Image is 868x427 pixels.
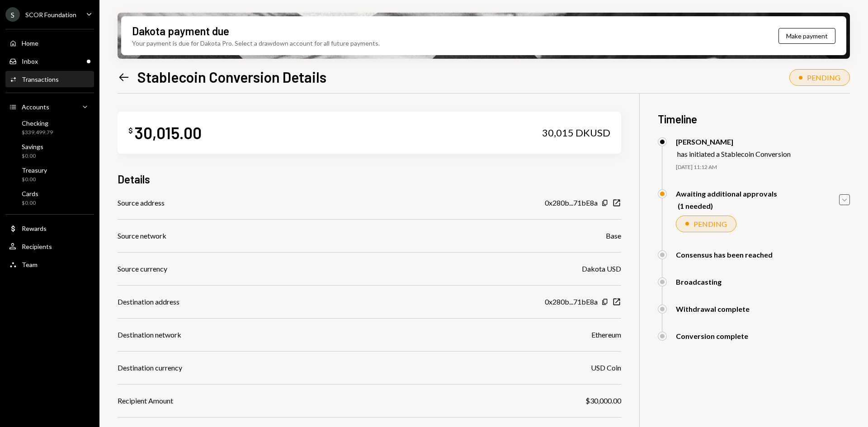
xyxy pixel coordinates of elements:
div: 0x280b...71bE8a [545,197,598,208]
div: Dakota USD [582,263,621,274]
h3: Timeline [658,112,850,127]
div: $0.00 [22,199,38,207]
div: $339,499.79 [22,129,53,136]
div: $ [128,126,133,135]
div: Conversion complete [676,332,748,340]
div: Cards [22,190,38,197]
div: $30,000.00 [585,395,621,406]
div: PENDING [693,220,727,228]
div: Consensus has been reached [676,250,773,259]
div: USD Coin [591,362,621,373]
a: Inbox [5,53,94,69]
div: Treasury [22,166,47,174]
div: Inbox [22,57,38,65]
a: Accounts [5,99,94,115]
div: SCOR Foundation [25,11,76,19]
div: Ethereum [591,329,621,340]
a: Transactions [5,71,94,87]
a: Checking$339,499.79 [5,117,94,138]
a: Rewards [5,220,94,236]
a: Team [5,256,94,272]
div: S [5,7,20,22]
div: PENDING [807,73,840,82]
div: 0x280b...71bE8a [545,296,598,307]
a: Recipients [5,238,94,254]
div: $0.00 [22,176,47,183]
div: Base [606,230,621,241]
a: Cards$0.00 [5,187,94,209]
div: [DATE] 11:12 AM [676,164,850,171]
div: Accounts [22,103,49,111]
div: Team [22,261,38,268]
div: Destination network [118,329,181,340]
div: Checking [22,119,53,127]
div: Dakota payment due [132,23,229,38]
div: Recipients [22,243,52,250]
a: Treasury$0.00 [5,164,94,185]
h1: Stablecoin Conversion Details [137,68,326,86]
div: Savings [22,143,43,150]
div: [PERSON_NAME] [676,137,791,146]
div: Home [22,39,38,47]
div: Source address [118,197,165,208]
div: Withdrawal complete [676,305,750,313]
div: Broadcasting [676,277,722,286]
div: Recipient Amount [118,395,173,406]
div: Destination currency [118,362,182,373]
div: Source network [118,230,166,241]
div: $0.00 [22,152,43,160]
a: Home [5,35,94,51]
div: Awaiting additional approvals [676,189,777,198]
div: Source currency [118,263,167,274]
div: Rewards [22,225,47,232]
div: Your payment is due for Dakota Pro. Select a drawdown account for all future payments. [132,38,380,48]
div: Destination address [118,296,179,307]
div: Transactions [22,75,59,83]
a: Savings$0.00 [5,140,94,162]
div: 30,015 DKUSD [542,127,610,139]
button: Make payment [778,28,835,44]
div: 30,015.00 [135,122,202,143]
h3: Details [118,172,150,187]
div: (1 needed) [678,202,777,210]
div: has initiated a Stablecoin Conversion [677,150,791,158]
